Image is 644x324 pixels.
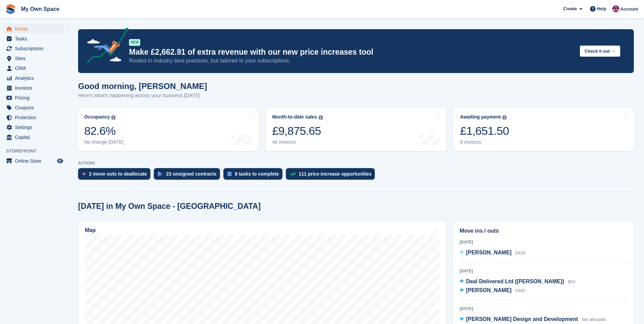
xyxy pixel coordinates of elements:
span: Not allocated [582,317,606,322]
span: Settings [15,123,56,132]
h2: Move ins / outs [460,227,627,235]
div: 2 move outs to deallocate [89,171,147,177]
a: menu [3,93,64,103]
span: Tasks [15,34,56,43]
span: Deal Delivered Ltd ([PERSON_NAME]) [466,278,564,284]
a: 2 move outs to deallocate [78,168,154,183]
span: Home [15,24,56,34]
span: Account [620,6,638,13]
span: Capital [15,132,56,142]
div: [DATE] [460,239,627,245]
span: Invoices [15,83,56,93]
span: Protection [15,113,56,122]
a: menu [3,123,64,132]
a: [PERSON_NAME] D400 [460,286,525,295]
a: 111 price increase opportunities [286,168,379,183]
div: Awaiting payment [460,114,501,120]
a: menu [3,24,64,34]
a: menu [3,34,64,43]
a: Deal Delivered Ltd ([PERSON_NAME]) B53 [460,277,575,286]
div: [DATE] [460,306,627,312]
p: Make £2,662.91 of extra revenue with our new price increases tool [129,47,574,57]
span: Create [563,5,577,12]
a: menu [3,156,64,166]
img: stora-icon-8386f47178a22dfd0bd8f6a31ec36ba5ce8667c1dd55bd0f319d3a0aa187defe.svg [5,4,16,14]
div: NEW [129,39,140,46]
span: D400 [515,288,525,293]
div: 111 price increase opportunities [299,171,372,177]
a: My Own Space [18,3,62,15]
a: Month-to-date sales £9,875.65 46 invoices [265,108,447,151]
span: [PERSON_NAME] Design and Development [466,316,578,322]
a: menu [3,64,64,73]
a: menu [3,113,64,122]
span: Coupons [15,103,56,112]
div: 82.6% [84,124,124,138]
a: [PERSON_NAME] Design and Development Not allocated [460,315,606,324]
div: 8 invoices [460,139,509,145]
div: 46 invoices [272,139,323,145]
span: CRM [15,64,56,73]
span: Pricing [15,93,56,103]
img: icon-info-grey-7440780725fd019a000dd9b08b2336e03edf1995a4989e88bcd33f0948082b44.svg [319,115,323,120]
button: Check it out → [580,46,620,57]
a: menu [3,83,64,93]
span: [PERSON_NAME] [466,287,512,293]
span: Subscriptions [15,44,56,53]
div: £1,651.50 [460,124,509,138]
h2: Map [85,227,96,233]
a: menu [3,73,64,83]
span: Sites [15,54,56,63]
div: [DATE] [460,268,627,274]
a: menu [3,132,64,142]
img: task-75834270c22a3079a89374b754ae025e5fb1db73e45f91037f5363f120a921f8.svg [227,172,232,176]
span: [PERSON_NAME] [466,250,512,255]
div: No change [DATE] [84,139,124,145]
p: Rooted in industry best practices, but tailored to your subscriptions. [129,57,574,65]
a: menu [3,103,64,112]
a: [PERSON_NAME] D416 [460,249,525,257]
a: menu [3,44,64,53]
span: Storefront [6,148,68,155]
div: 8 tasks to complete [235,171,279,177]
a: menu [3,54,64,63]
h2: [DATE] in My Own Space - [GEOGRAPHIC_DATA] [78,202,261,211]
img: icon-info-grey-7440780725fd019a000dd9b08b2336e03edf1995a4989e88bcd33f0948082b44.svg [111,115,115,120]
span: Online Store [15,156,56,166]
a: 23 unsigned contracts [154,168,223,183]
div: Occupancy [84,114,110,120]
img: move_outs_to_deallocate_icon-f764333ba52eb49d3ac5e1228854f67142a1ed5810a6f6cc68b1a99e826820c5.svg [82,172,86,176]
a: Occupancy 82.6% No change [DATE] [77,108,259,151]
div: 23 unsigned contracts [166,171,217,177]
span: D416 [515,251,525,255]
h1: Good morning, [PERSON_NAME] [78,82,207,91]
p: Here's what's happening across your business [DATE] [78,92,207,100]
p: ACTIONS [78,161,634,165]
div: £9,875.65 [272,124,323,138]
span: Help [597,5,606,12]
img: price_increase_opportunities-93ffe204e8149a01c8c9dc8f82e8f89637d9d84a8eef4429ea346261dce0b2c0.svg [290,173,295,176]
a: Awaiting payment £1,651.50 8 invoices [453,108,634,151]
span: Analytics [15,73,56,83]
span: B53 [568,280,575,284]
div: Month-to-date sales [272,114,317,120]
img: contract_signature_icon-13c848040528278c33f63329250d36e43548de30e8caae1d1a13099fd9432cc5.svg [158,172,163,176]
a: 8 tasks to complete [223,168,286,183]
img: Sergio Tartaglia [612,5,619,12]
a: Preview store [56,157,64,165]
img: icon-info-grey-7440780725fd019a000dd9b08b2336e03edf1995a4989e88bcd33f0948082b44.svg [502,115,507,120]
img: price-adjustments-announcement-icon-8257ccfd72463d97f412b2fc003d46551f7dbcb40ab6d574587a9cd5c0d94... [81,28,129,66]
